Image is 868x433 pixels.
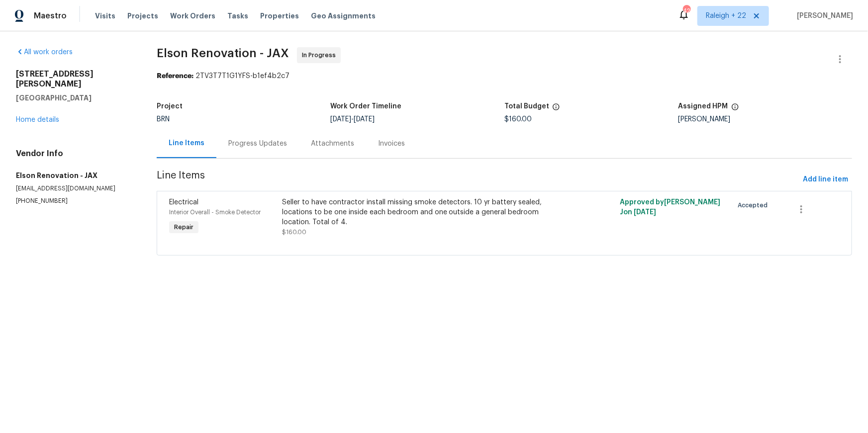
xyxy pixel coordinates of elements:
[227,12,248,19] span: Tasks
[282,229,306,235] span: $160.00
[378,139,405,149] div: Invoices
[354,116,375,123] span: [DATE]
[706,11,746,21] span: Raleigh + 22
[127,11,158,21] span: Projects
[16,69,133,89] h2: [STREET_ADDRESS][PERSON_NAME]
[731,103,739,116] span: The hpm assigned to this work order.
[157,73,193,80] b: Reference:
[157,116,170,123] span: BRN
[169,138,204,148] div: Line Items
[170,11,215,21] span: Work Orders
[16,116,59,123] a: Home details
[16,197,133,205] p: [PHONE_NUMBER]
[331,103,402,110] h5: Work Order Timeline
[620,199,721,216] span: Approved by [PERSON_NAME] J on
[311,139,354,149] div: Attachments
[331,116,352,123] span: [DATE]
[793,11,853,21] span: [PERSON_NAME]
[552,103,560,116] span: The total cost of line items that have been proposed by Opendoor. This sum includes line items th...
[302,50,340,60] span: In Progress
[260,11,299,21] span: Properties
[228,139,287,149] div: Progress Updates
[170,222,197,232] span: Repair
[157,71,852,81] div: 2TV3T7T1G1YFS-b1ef4b2c7
[157,47,289,59] span: Elson Renovation - JAX
[16,171,133,180] h5: Elson Renovation - JAX
[803,173,848,186] span: Add line item
[331,116,375,123] span: -
[311,11,376,21] span: Geo Assignments
[16,49,73,56] a: All work orders
[169,199,198,206] span: Electrical
[16,184,133,193] p: [EMAIL_ADDRESS][DOMAIN_NAME]
[34,11,67,21] span: Maestro
[504,116,532,123] span: $160.00
[16,149,133,159] h4: Vendor Info
[799,171,852,189] button: Add line item
[683,6,690,16] div: 421
[95,11,115,21] span: Visits
[157,171,799,189] span: Line Items
[738,200,772,210] span: Accepted
[678,103,728,110] h5: Assigned HPM
[16,93,133,103] h5: [GEOGRAPHIC_DATA]
[282,197,558,227] div: Seller to have contractor install missing smoke detectors. 10 yr battery sealed, locations to be ...
[157,103,183,110] h5: Project
[504,103,549,110] h5: Total Budget
[169,209,261,215] span: Interior Overall - Smoke Detector
[678,116,852,123] div: [PERSON_NAME]
[634,209,657,216] span: [DATE]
